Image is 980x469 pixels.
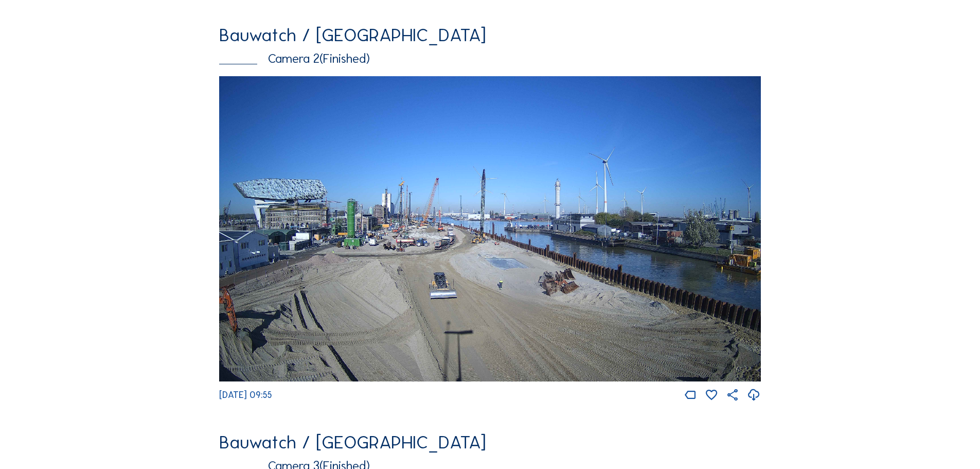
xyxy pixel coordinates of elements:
[219,389,272,401] span: [DATE] 09:55
[219,53,761,65] div: Camera 2
[219,26,761,44] div: Bauwatch / [GEOGRAPHIC_DATA]
[219,433,761,451] div: Bauwatch / [GEOGRAPHIC_DATA]
[319,50,370,66] span: (Finished)
[219,76,761,381] img: Image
